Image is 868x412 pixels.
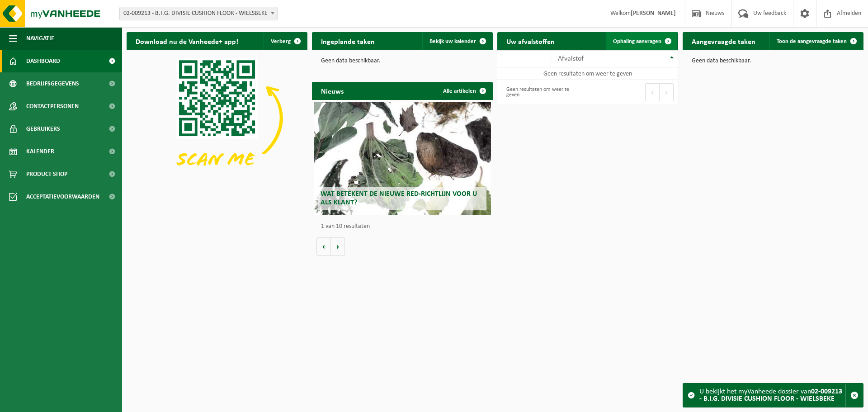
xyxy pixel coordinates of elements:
h2: Uw afvalstoffen [497,32,564,50]
h2: Ingeplande taken [312,32,384,50]
span: Bekijk uw kalender [429,38,476,44]
span: Verberg [271,38,291,44]
span: 02-009213 - B.I.G. DIVISIE CUSHION FLOOR - WIELSBEKE [120,7,277,20]
span: Ophaling aanvragen [613,38,661,44]
div: Geen resultaten om weer te geven [502,82,583,102]
span: Acceptatievoorwaarden [26,185,99,208]
strong: [PERSON_NAME] [631,10,676,17]
strong: 02-009213 - B.I.G. DIVISIE CUSHION FLOOR - WIELSBEKE [699,388,842,403]
span: Gebruikers [26,118,60,140]
button: Verberg [264,32,307,50]
button: Next [660,83,674,101]
span: Bedrijfsgegevens [26,72,79,95]
span: 02-009213 - B.I.G. DIVISIE CUSHION FLOOR - WIELSBEKE [119,7,278,20]
a: Alle artikelen [436,82,492,100]
div: U bekijkt het myVanheede dossier van [699,384,845,407]
h2: Aangevraagde taken [683,32,764,50]
span: Product Shop [26,163,67,185]
a: Ophaling aanvragen [606,32,677,50]
button: Volgende [331,237,345,256]
span: Dashboard [26,50,60,72]
span: Afvalstof [558,55,584,62]
button: Previous [645,83,660,101]
span: Contactpersonen [26,95,79,118]
h2: Nieuws [312,82,353,99]
img: Download de VHEPlus App [127,50,307,186]
p: Geen data beschikbaar. [692,58,854,64]
td: Geen resultaten om weer te geven [497,67,678,80]
a: Wat betekent de nieuwe RED-richtlijn voor u als klant? [314,102,491,215]
a: Toon de aangevraagde taken [769,32,863,50]
p: Geen data beschikbaar. [321,58,484,64]
button: Vorige [316,237,331,256]
span: Wat betekent de nieuwe RED-richtlijn voor u als klant? [321,190,477,206]
h2: Download nu de Vanheede+ app! [127,32,247,50]
a: Bekijk uw kalender [422,32,492,50]
p: 1 van 10 resultaten [321,223,488,230]
span: Navigatie [26,27,54,50]
span: Toon de aangevraagde taken [777,38,847,44]
span: Kalender [26,140,54,163]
